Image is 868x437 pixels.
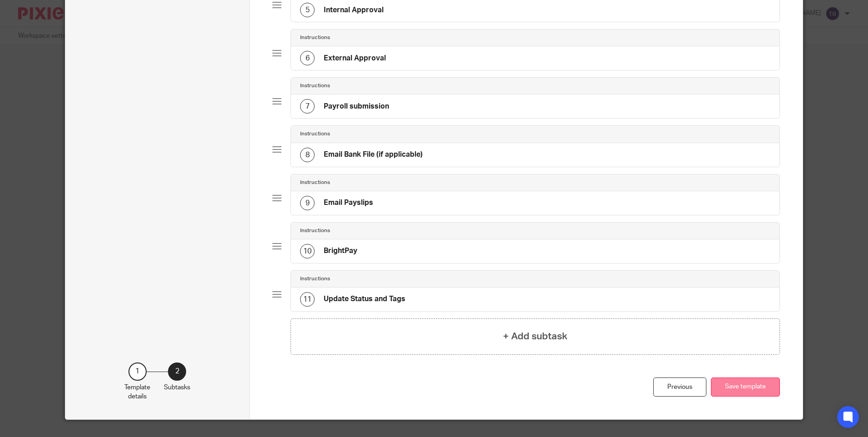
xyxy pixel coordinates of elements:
[168,363,186,381] div: 2
[503,329,567,343] h4: + Add subtask
[300,130,330,138] h4: Instructions
[300,99,315,114] div: 7
[653,377,706,397] div: Previous
[324,102,389,111] h4: Payroll submission
[300,34,330,41] h4: Instructions
[300,3,315,17] div: 5
[324,54,386,63] h4: External Approval
[300,227,330,234] h4: Instructions
[711,377,780,397] button: Save template
[300,179,330,186] h4: Instructions
[300,196,315,210] div: 9
[128,363,147,381] div: 1
[300,244,315,258] div: 10
[300,292,315,307] div: 11
[300,275,330,283] h4: Instructions
[164,383,190,392] p: Subtasks
[324,294,405,304] h4: Update Status and Tags
[324,5,384,15] h4: Internal Approval
[300,82,330,89] h4: Instructions
[324,246,357,256] h4: BrightPay
[324,150,423,159] h4: Email Bank File (if applicable)
[124,383,150,402] p: Template details
[300,51,315,65] div: 6
[324,198,373,208] h4: Email Payslips
[300,148,315,162] div: 8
